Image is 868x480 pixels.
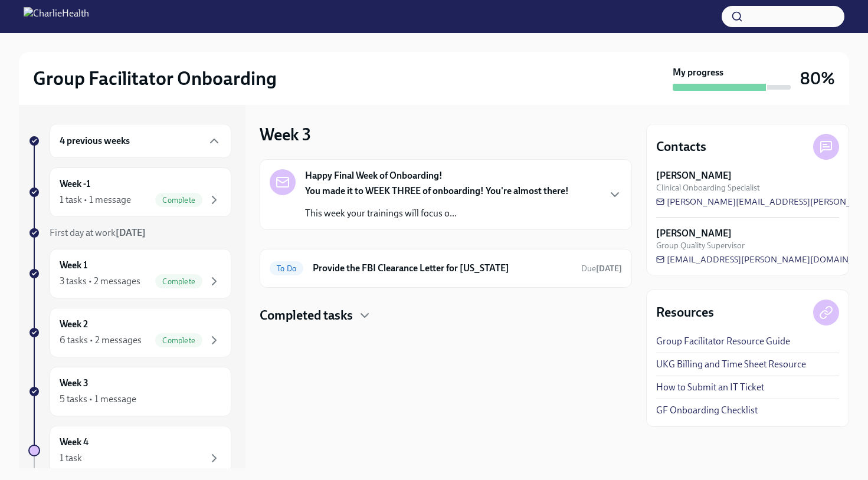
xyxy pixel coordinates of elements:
[656,138,706,156] h4: Contacts
[60,334,142,347] div: 6 tasks • 2 messages
[656,404,758,417] a: GF Onboarding Checklist
[60,275,140,288] div: 3 tasks • 2 messages
[656,335,790,348] a: Group Facilitator Resource Guide
[28,249,231,298] a: Week 13 tasks • 2 messagesComplete
[270,264,303,273] span: To Do
[260,307,632,324] div: Completed tasks
[60,134,130,147] h6: 4 previous weeks
[24,7,89,26] img: CharlieHealth
[60,452,82,465] div: 1 task
[50,124,231,158] div: 4 previous weeks
[28,226,231,239] a: First day at work[DATE]
[656,182,760,193] span: Clinical Onboarding Specialist
[305,169,443,182] strong: Happy Final Week of Onboarding!
[800,68,835,89] h3: 80%
[155,196,202,205] span: Complete
[28,167,231,217] a: Week -11 task • 1 messageComplete
[50,227,146,238] span: First day at work
[260,124,311,145] h3: Week 3
[60,193,131,206] div: 1 task • 1 message
[60,436,89,449] h6: Week 4
[28,426,231,475] a: Week 41 task
[656,358,806,371] a: UKG Billing and Time Sheet Resource
[656,240,745,251] span: Group Quality Supervisor
[656,381,764,394] a: How to Submit an IT Ticket
[656,304,714,321] h4: Resources
[28,308,231,357] a: Week 26 tasks • 2 messagesComplete
[155,277,202,286] span: Complete
[33,67,277,90] h2: Group Facilitator Onboarding
[305,185,569,196] strong: You made it to WEEK THREE of onboarding! You're almost there!
[581,264,622,274] span: Due
[656,169,732,182] strong: [PERSON_NAME]
[656,227,732,240] strong: [PERSON_NAME]
[60,318,88,331] h6: Week 2
[28,367,231,416] a: Week 35 tasks • 1 message
[673,66,723,79] strong: My progress
[305,207,569,220] p: This week your trainings will focus o...
[260,307,353,324] h4: Completed tasks
[116,227,146,238] strong: [DATE]
[581,263,622,274] span: October 14th, 2025 10:00
[60,177,90,190] h6: Week -1
[60,393,136,406] div: 5 tasks • 1 message
[270,259,622,278] a: To DoProvide the FBI Clearance Letter for [US_STATE]Due[DATE]
[60,377,89,390] h6: Week 3
[313,262,572,275] h6: Provide the FBI Clearance Letter for [US_STATE]
[596,264,622,274] strong: [DATE]
[60,259,87,272] h6: Week 1
[155,336,202,345] span: Complete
